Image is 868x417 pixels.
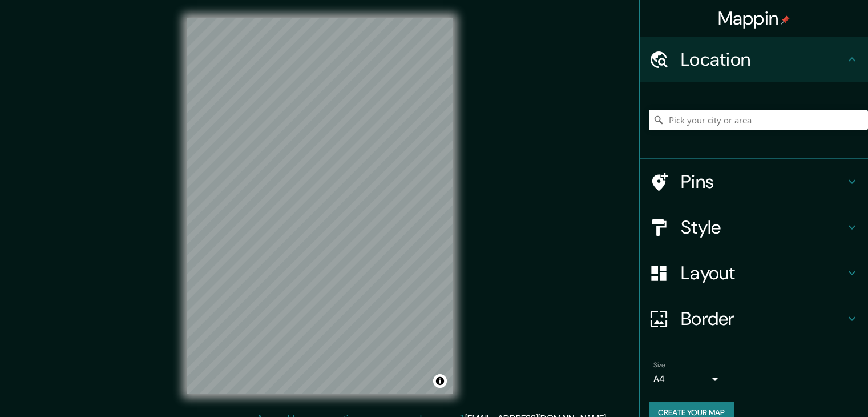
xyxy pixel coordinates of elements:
img: pin-icon.png [781,15,790,25]
div: Layout [640,250,868,296]
div: Border [640,296,868,342]
h4: Layout [681,262,845,284]
h4: Style [681,216,845,239]
h4: Location [681,48,845,71]
h4: Pins [681,170,845,193]
div: Location [640,37,868,82]
div: Style [640,205,868,250]
div: Pins [640,159,868,205]
h4: Mappin [718,7,790,30]
input: Pick your city or area [649,110,868,130]
h4: Border [681,307,845,330]
canvas: Map [187,18,453,394]
div: A4 [653,370,722,388]
iframe: Help widget launcher [766,372,855,404]
label: Size [653,360,665,370]
button: Toggle attribution [433,374,447,388]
